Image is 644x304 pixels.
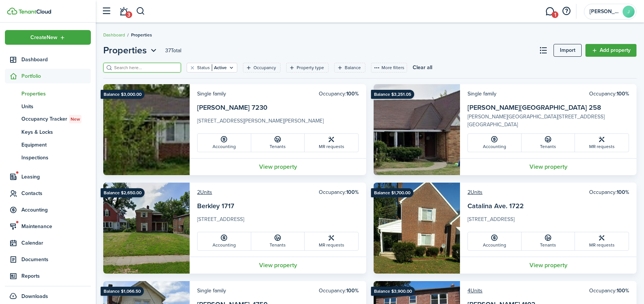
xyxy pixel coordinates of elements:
card-header-right: Occupancy: [319,188,359,196]
a: Tenants [522,134,575,152]
span: Dashboard [21,56,91,64]
filter-tag-label: Property type [297,64,324,71]
span: Documents [21,256,91,263]
a: Reports [5,269,91,283]
a: Tenants [522,232,575,250]
card-header-left: Single family [197,90,226,98]
a: Accounting [468,232,522,250]
button: Open menu [5,30,91,45]
card-header-right: Occupancy: [589,287,629,295]
a: Accounting [468,134,522,152]
span: Downloads [21,292,48,300]
card-header-right: Occupancy: [319,90,359,98]
span: Inspections [21,154,91,162]
span: Keys & Locks [21,128,91,136]
header-page-total: 37 Total [165,47,181,54]
button: Clear all [413,63,432,73]
a: 2Units [468,188,483,196]
button: Clear filter [189,65,196,71]
img: Property avatar [103,183,190,274]
card-description: [PERSON_NAME][GEOGRAPHIC_DATA][STREET_ADDRESS][GEOGRAPHIC_DATA] [468,113,629,129]
a: 4Units [468,287,483,295]
span: Equipment [21,141,91,149]
button: Open menu [103,44,158,57]
card-header-right: Occupancy: [589,188,629,196]
filter-tag-label: Balance [345,64,361,71]
b: 100% [346,287,359,295]
a: Dashboard [103,32,125,38]
img: Property avatar [374,84,460,175]
filter-tag-value: Active [212,64,227,71]
filter-tag: Open filter [334,63,365,73]
a: View property [460,257,636,274]
a: MR requests [575,134,629,152]
img: TenantCloud [18,9,51,14]
filter-tag: Open filter [286,63,329,73]
span: Maintenance [21,222,91,230]
a: Equipment [5,138,91,151]
card-header-left: Single family [468,90,496,98]
input: Search here... [112,64,178,71]
filter-tag: Open filter [243,63,281,73]
ribbon: Balance $3,000.00 [101,90,145,99]
a: Dashboard [5,52,91,67]
a: 2Units [197,188,212,196]
span: Leasing [21,173,91,181]
span: Joe [590,9,620,14]
button: Open sidebar [99,4,113,18]
a: Berkley 1717 [197,201,234,211]
a: Accounting [198,134,251,152]
a: Units [5,100,91,113]
a: Catalina Ave. 1722 [468,201,524,211]
img: Property avatar [374,183,460,274]
span: 1 [552,11,558,18]
img: Property avatar [103,84,190,175]
button: Properties [103,44,158,57]
span: Occupancy Tracker [21,115,91,123]
span: Accounting [21,206,91,214]
a: MR requests [305,232,358,250]
b: 100% [346,90,359,98]
ribbon: Balance $3,900.00 [371,287,415,296]
card-description: [STREET_ADDRESS][PERSON_NAME][PERSON_NAME] [197,117,359,129]
a: Notifications [116,2,131,21]
card-header-right: Occupancy: [319,287,359,295]
filter-tag: Open filter [187,63,237,73]
span: Properties [21,90,91,98]
span: Portfolio [21,72,91,80]
span: Reports [21,272,91,280]
span: Calendar [21,239,91,247]
ribbon: Balance $2,650.00 [101,188,145,197]
ribbon: Balance $1,700.00 [371,188,413,197]
avatar-text: J [623,6,635,18]
a: [PERSON_NAME][GEOGRAPHIC_DATA] 258 [468,103,601,112]
a: Properties [5,87,91,100]
span: Create New [30,35,57,40]
span: New [71,116,80,123]
filter-tag-label: Status [197,64,210,71]
card-header-right: Occupancy: [589,90,629,98]
a: MR requests [575,232,629,250]
b: 100% [617,90,629,98]
a: Messaging [543,2,557,21]
button: Search [136,5,145,18]
import-btn: Import [554,44,582,57]
img: TenantCloud [7,8,17,15]
a: Occupancy TrackerNew [5,113,91,126]
filter-tag-label: Occupancy [253,64,276,71]
b: 100% [617,188,629,196]
a: Tenants [251,232,305,250]
a: [PERSON_NAME] 7230 [197,103,267,112]
card-header-left: Single family [197,287,226,295]
a: Inspections [5,151,91,164]
a: View property [190,257,366,274]
card-description: [STREET_ADDRESS] [468,215,629,227]
card-description: [STREET_ADDRESS] [197,215,359,227]
ribbon: Balance $3,251.05 [371,90,414,99]
span: Properties [103,44,147,57]
span: Contacts [21,189,91,197]
a: MR requests [305,134,358,152]
a: Add property [585,44,636,57]
a: View property [460,158,636,175]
